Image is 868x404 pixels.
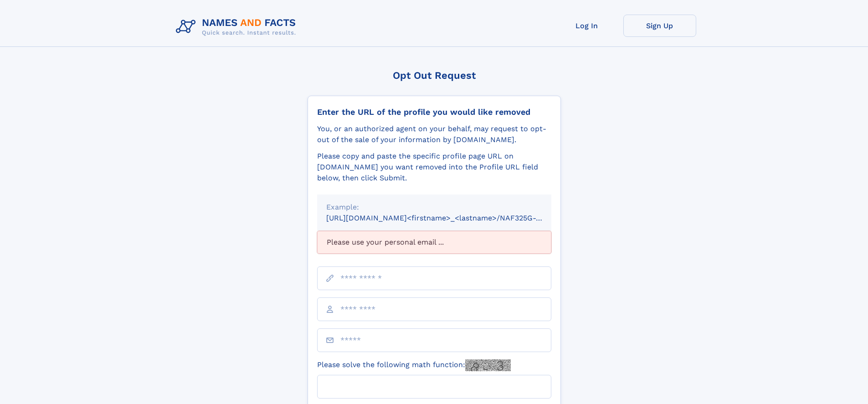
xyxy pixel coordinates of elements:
div: Please copy and paste the specific profile page URL on [DOMAIN_NAME] you want removed into the Pr... [317,151,551,184]
div: Opt Out Request [308,70,561,81]
label: Please solve the following math function: [317,359,511,371]
div: Example: [326,202,542,213]
img: Logo Names and Facts [172,15,303,39]
a: Log In [550,15,623,37]
div: Enter the URL of the profile you would like removed [317,107,551,117]
div: You, or an authorized agent on your behalf, may request to opt-out of the sale of your informatio... [317,123,551,145]
div: Please use your personal email ... [317,231,551,254]
a: Sign Up [623,15,696,37]
small: [URL][DOMAIN_NAME]<firstname>_<lastname>/NAF325G-xxxxxxxx [326,214,569,222]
